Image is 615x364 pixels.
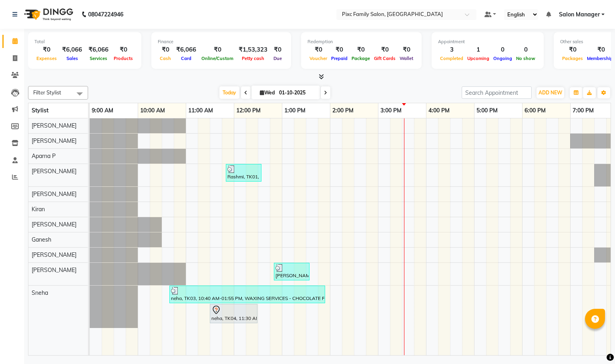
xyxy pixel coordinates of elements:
span: [PERSON_NAME] [32,251,76,258]
span: Upcoming [465,56,491,61]
div: 3 [438,45,465,54]
span: [PERSON_NAME] [32,221,76,228]
div: ₹0 [329,45,350,54]
a: 11:00 AM [186,105,215,116]
iframe: chat widget [581,332,607,356]
span: Completed [438,56,465,61]
input: Search Appointment [462,86,532,99]
button: ADD NEW [537,87,564,98]
div: Finance [158,38,285,45]
span: Expenses [34,56,59,61]
span: Card [179,56,193,61]
div: ₹6,066 [85,45,112,54]
a: 1:00 PM [282,105,307,116]
img: logo [20,3,75,26]
div: 1 [465,45,491,54]
span: Ongoing [491,56,514,61]
div: ₹0 [307,45,329,54]
span: Wed [258,90,277,96]
div: ₹0 [350,45,372,54]
span: Ganesh [32,236,51,243]
a: 9:00 AM [90,105,115,116]
div: [PERSON_NAME], TK02, 12:50 PM-01:35 PM, HAIRCUT & STYLE (MEN) - HAIRCUT REGULAR (₹289),HAIRCUT & ... [275,264,309,279]
div: ₹0 [34,45,59,54]
div: Redemption [307,38,415,45]
span: Due [271,56,284,61]
span: Filter Stylist [33,89,61,96]
input: 2025-10-01 [277,87,317,99]
div: Appointment [438,38,537,45]
div: 0 [514,45,537,54]
span: Packages [560,56,585,61]
span: [PERSON_NAME] [32,137,76,144]
span: Cash [158,56,173,61]
a: 3:00 PM [378,105,404,116]
div: ₹0 [560,45,585,54]
span: Gift Cards [372,56,398,61]
b: 08047224946 [88,3,123,26]
span: Wallet [398,56,415,61]
span: ADD NEW [539,90,562,96]
span: Services [88,56,109,61]
div: ₹0 [271,45,285,54]
a: 2:00 PM [330,105,356,116]
a: 7:00 PM [571,105,596,116]
a: 12:00 PM [234,105,263,116]
div: 0 [491,45,514,54]
span: No show [514,56,537,61]
span: Petty cash [240,56,266,61]
div: ₹0 [158,45,173,54]
div: ₹0 [372,45,398,54]
div: neha, TK04, 11:30 AM-12:30 PM, BODY RITUALS (WOMEN) - FULL BODY POLISH [211,305,257,322]
span: Sneha [32,289,48,296]
span: Salon Manager [559,10,600,19]
span: Kiran [32,206,45,213]
div: ₹0 [199,45,235,54]
span: Voucher [307,56,329,61]
div: neha, TK03, 10:40 AM-01:55 PM, WAXING SERVICES - CHOCOLATE FULL BODY (₹2760),WAXING SERVICES - BR... [170,287,324,302]
div: ₹6,066 [173,45,199,54]
span: [PERSON_NAME] [32,168,76,175]
div: Total [34,38,135,45]
a: 4:00 PM [426,105,452,116]
span: Products [112,56,135,61]
div: ₹1,53,323 [235,45,271,54]
div: ₹0 [398,45,415,54]
span: [PERSON_NAME] [32,190,76,198]
span: [PERSON_NAME] [32,266,76,274]
span: Aparna P [32,152,56,160]
span: Sales [64,56,80,61]
div: Rashmi, TK01, 11:50 AM-12:35 PM, WAXING SERVICES - BRAZILIAN FULL FACE (₹890),THREADING - EYEBROW... [227,165,261,180]
span: Today [219,86,239,99]
span: Stylist [32,107,48,114]
div: ₹6,066 [59,45,85,54]
a: 10:00 AM [138,105,167,116]
span: Package [350,56,372,61]
span: [PERSON_NAME] [32,122,76,129]
span: Prepaid [329,56,350,61]
div: ₹0 [112,45,135,54]
span: Online/Custom [199,56,235,61]
a: 6:00 PM [523,105,548,116]
a: 5:00 PM [474,105,500,116]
